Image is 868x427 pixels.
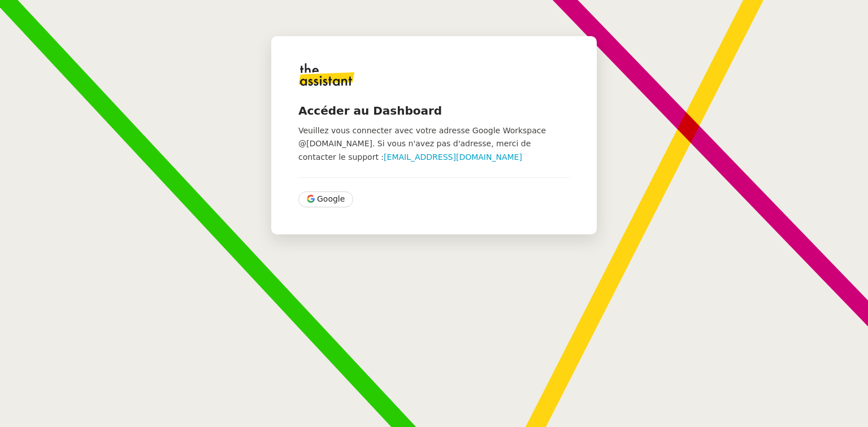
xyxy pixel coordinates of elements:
[298,126,546,162] span: Veuillez vous connecter avec votre adresse Google Workspace @[DOMAIN_NAME]. Si vous n'avez pas d'...
[298,103,570,119] h4: Accéder au Dashboard
[298,191,353,207] button: Google
[384,152,522,162] a: [EMAIL_ADDRESS][DOMAIN_NAME]
[298,63,355,86] img: logo
[317,193,345,206] span: Google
